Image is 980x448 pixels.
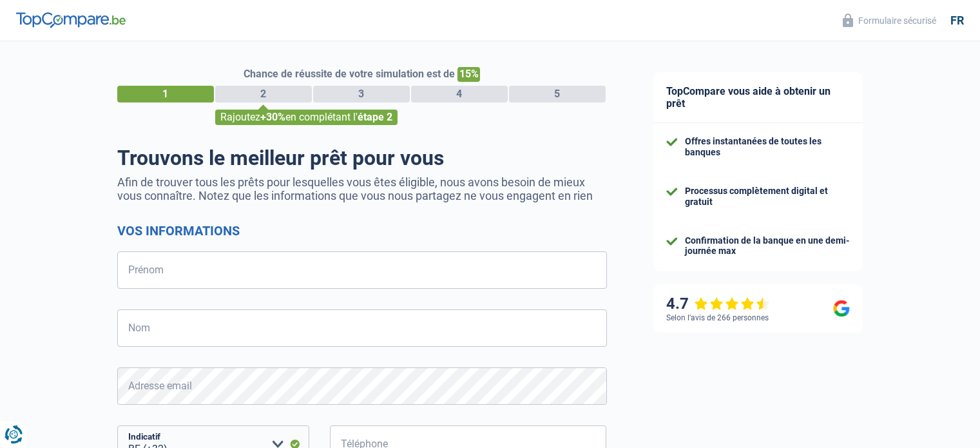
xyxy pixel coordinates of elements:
[685,235,850,257] div: Confirmation de la banque en une demi-journée max
[260,111,285,123] span: +30%
[411,86,508,102] div: 4
[666,313,769,322] div: Selon l’avis de 266 personnes
[117,86,214,102] div: 1
[215,110,398,125] div: Rajoutez en complétant l'
[457,67,480,82] span: 15%
[653,72,863,123] div: TopCompare vous aide à obtenir un prêt
[950,14,964,28] div: fr
[16,12,126,28] img: TopCompare Logo
[117,223,607,239] h2: Vos informations
[685,136,850,158] div: Offres instantanées de toutes les banques
[117,146,607,170] h1: Trouvons le meilleur prêt pour vous
[117,175,607,202] p: Afin de trouver tous les prêts pour lesquelles vous êtes éligible, nous avons besoin de mieux vou...
[215,86,312,102] div: 2
[244,68,455,80] span: Chance de réussite de votre simulation est de
[313,86,410,102] div: 3
[509,86,606,102] div: 5
[685,186,850,208] div: Processus complètement digital et gratuit
[666,295,770,313] div: 4.7
[835,10,944,31] button: Formulaire sécurisé
[358,111,392,123] span: étape 2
